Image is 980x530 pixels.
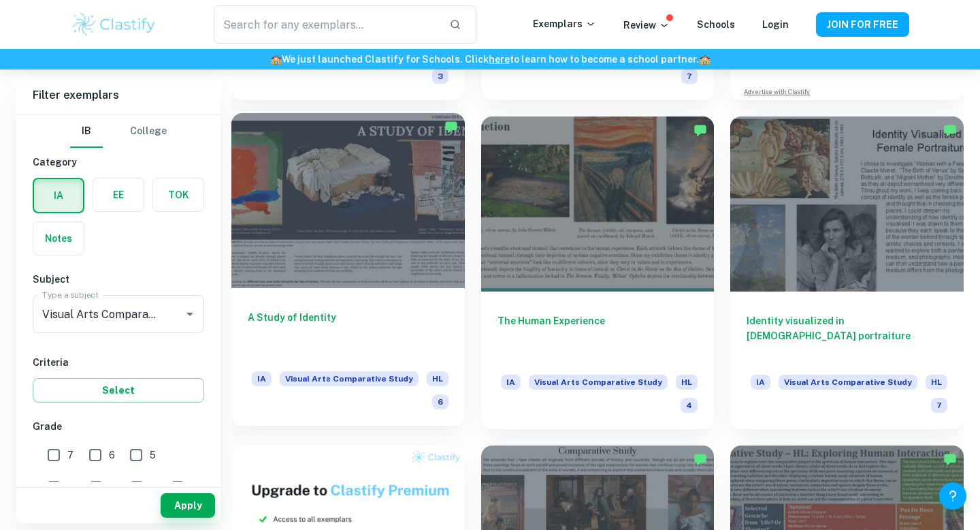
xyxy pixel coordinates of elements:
[676,375,698,390] span: HL
[153,178,203,211] button: TOK
[432,69,448,84] span: 3
[926,375,947,390] span: HL
[252,371,272,386] span: IA
[444,120,458,134] img: Marked
[70,115,167,148] div: Filter type choice
[943,123,957,137] img: Marked
[93,178,144,211] button: EE
[67,448,73,463] span: 7
[623,18,670,33] p: Review
[42,289,99,300] label: Type a subject
[744,87,810,97] a: Advertise with Clastify
[816,12,909,37] button: JOIN FOR FREE
[110,480,116,495] span: 3
[747,313,947,358] h6: Identity visualized in [DEMOGRAPHIC_DATA] portraiture
[191,480,195,495] span: 1
[681,398,698,413] span: 4
[762,19,789,30] a: Login
[681,69,698,84] span: 7
[150,480,156,495] span: 2
[481,116,715,429] a: The Human ExperienceIAVisual Arts Comparative StudyHL4
[231,116,465,429] a: A Study of IdentityIAVisual Arts Comparative StudyHL6
[180,305,199,324] button: Open
[67,480,74,495] span: 4
[33,155,204,170] h6: Category
[34,179,83,212] button: IA
[150,448,156,463] span: 5
[248,310,448,355] h6: A Study of Identity
[16,76,220,114] h6: Filter exemplars
[33,419,204,434] h6: Grade
[751,375,770,390] span: IA
[71,11,157,38] img: Clastify logo
[3,52,977,67] h6: We just launched Clastify for Schools. Click to learn how to become a school partner.
[497,313,698,358] h6: The Human Experience
[214,5,438,44] input: Search for any exemplars...
[697,19,735,30] a: Schools
[432,394,448,409] span: 6
[693,123,707,137] img: Marked
[501,375,521,390] span: IA
[33,272,204,287] h6: Subject
[161,493,215,518] button: Apply
[33,378,204,403] button: Select
[529,375,668,390] span: Visual Arts Comparative Study
[693,452,707,466] img: Marked
[33,222,84,255] button: Notes
[779,375,917,390] span: Visual Arts Comparative Study
[931,398,947,413] span: 7
[730,116,964,429] a: Identity visualized in [DEMOGRAPHIC_DATA] portraitureIAVisual Arts Comparative StudyHL7
[109,448,115,463] span: 6
[130,115,167,148] button: College
[270,54,282,65] span: 🏫
[939,482,966,510] button: Help and Feedback
[33,355,204,370] h6: Criteria
[489,54,510,65] a: here
[70,115,103,148] button: IB
[280,371,419,386] span: Visual Arts Comparative Study
[427,371,448,386] span: HL
[533,16,596,31] p: Exemplars
[699,54,710,65] span: 🏫
[943,452,957,466] img: Marked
